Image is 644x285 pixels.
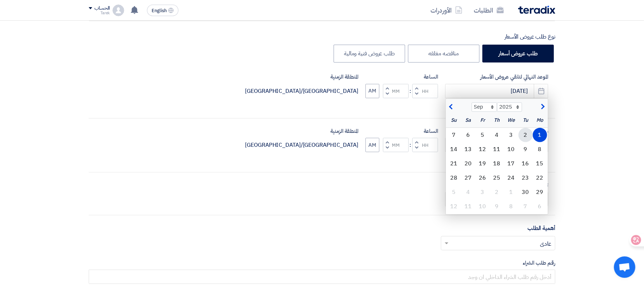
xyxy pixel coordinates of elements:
div: 21 [447,156,461,171]
div: 20 [461,156,476,171]
div: 18 [490,156,504,171]
div: 24 [504,171,518,185]
label: المنطقة الزمنية [245,127,358,135]
div: 23 [518,171,533,185]
input: Hours [412,84,438,98]
label: مناقصه مغلقه [408,45,480,62]
label: موعد التسليم النهائي للطلبات [445,127,548,135]
input: سنة-شهر-يوم [445,84,548,98]
div: 11 [461,199,476,214]
a: الأوردرات [425,2,468,19]
div: 22 [533,171,547,185]
input: Minutes [383,84,409,98]
label: رقم طلب الشراء [89,259,555,267]
div: : [409,141,412,149]
div: Tu [518,113,533,127]
div: 9 [518,142,533,156]
input: Hours [412,138,438,152]
div: 5 [476,128,490,142]
div: 3 [504,128,518,142]
div: 4 [461,185,476,199]
div: 10 [476,199,490,214]
label: الساعة [365,73,438,81]
div: 5 [447,185,461,199]
div: 12 [476,142,490,156]
div: Sa [461,113,476,127]
img: profile_test.png [113,5,124,16]
div: 25 [490,171,504,185]
label: الساعة [365,127,438,135]
div: [GEOGRAPHIC_DATA]/[GEOGRAPHIC_DATA] [245,87,358,95]
input: موعد التسليم النهائي للطلبات [445,138,548,152]
button: AM [365,138,379,152]
div: 3 [476,185,490,199]
div: 17 [504,156,518,171]
div: 19 [476,156,490,171]
div: 6 [461,128,476,142]
div: 11 [490,142,504,156]
div: Mo [533,113,547,127]
div: 12 [447,199,461,214]
label: الموعد النهائي لتلقي عروض الأسعار [445,73,548,81]
div: Su [447,113,461,127]
div: نوع طلب عروض الأسعار [89,32,555,41]
input: Minutes [383,138,409,152]
div: We [504,113,518,127]
div: 28 [447,171,461,185]
div: 13 [461,142,476,156]
div: 29 [533,185,547,199]
div: الحساب [94,5,110,11]
div: 14 [447,142,461,156]
label: تاريخ التسليم [445,181,548,189]
div: Tarek [89,11,110,15]
div: 7 [447,128,461,142]
label: أهمية الطلب [527,224,555,232]
input: أدخل رقم طلب الشراء الداخلي ان وجد [89,270,555,284]
div: Th [490,113,504,127]
div: [GEOGRAPHIC_DATA]/[GEOGRAPHIC_DATA] [245,141,358,149]
div: 30 [518,185,533,199]
div: 8 [504,199,518,214]
div: 10 [504,142,518,156]
button: AM [365,84,379,98]
a: الطلبات [468,2,510,19]
div: 7 [518,199,533,214]
div: 15 [533,156,547,171]
div: 4 [490,128,504,142]
div: 27 [461,171,476,185]
div: 8 [533,142,547,156]
button: English [147,5,178,16]
div: 2 [518,128,533,142]
div: 9 [490,199,504,214]
label: طلب عروض أسعار [482,45,554,62]
div: 6 [533,199,547,214]
span: English [152,8,167,13]
input: تاريخ التسليم [445,192,548,206]
div: 1 [504,185,518,199]
div: Fr [476,113,490,127]
div: 2 [490,185,504,199]
label: المنطقة الزمنية [245,73,358,81]
img: Teradix logo [518,6,555,14]
div: 16 [518,156,533,171]
div: 1 [533,128,547,142]
div: : [409,87,412,95]
a: Open chat [614,256,635,278]
div: 26 [476,171,490,185]
label: طلب عروض فنية ومالية [334,45,405,62]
